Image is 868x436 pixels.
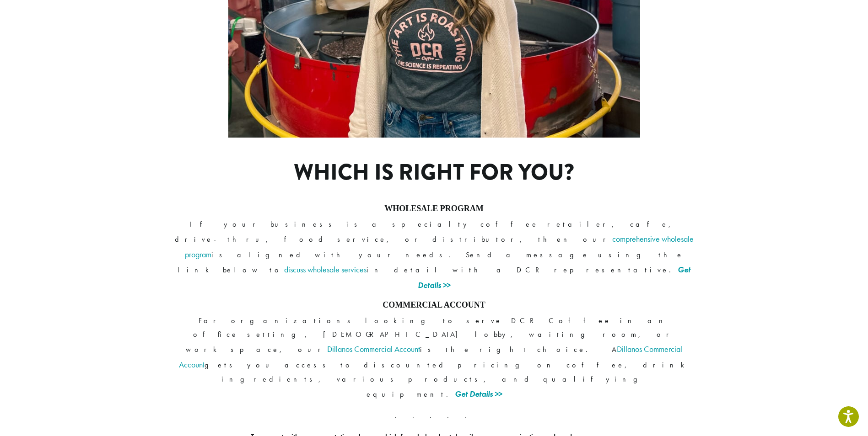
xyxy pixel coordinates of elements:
h4: COMMERCIAL ACCOUNT [173,300,695,310]
a: comprehensive wholesale program [185,234,694,260]
a: Get Details >> [455,388,502,399]
a: Dillanos Commercial Account [327,344,420,354]
h1: Which is right for you? [238,160,630,186]
p: For organizations looking to serve DCR Coffee in an office setting, [DEMOGRAPHIC_DATA] lobby, wai... [173,314,695,402]
h4: WHOLESALE PROGRAM [173,204,695,214]
a: Dillanos Commercial Account [179,344,683,370]
a: discuss wholesale services [284,264,367,275]
p: If your business is a specialty coffee retailer, cafe, drive-thru, food service, or distributor, ... [173,218,695,293]
p: . . . . . [173,409,695,422]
